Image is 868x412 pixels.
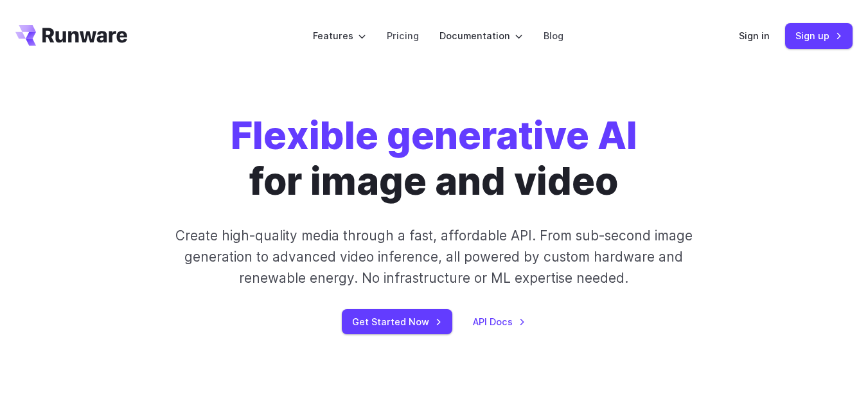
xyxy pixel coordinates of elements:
a: Go to / [15,25,127,46]
strong: Flexible generative AI [231,112,637,158]
a: Blog [544,28,563,43]
a: Pricing [387,28,419,43]
label: Features [313,28,366,43]
h1: for image and video [231,113,637,204]
a: API Docs [473,314,526,329]
a: Sign up [785,23,853,48]
label: Documentation [439,28,523,43]
a: Sign in [739,28,770,43]
p: Create high-quality media through a fast, affordable API. From sub-second image generation to adv... [166,225,702,289]
a: Get Started Now [342,309,452,334]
